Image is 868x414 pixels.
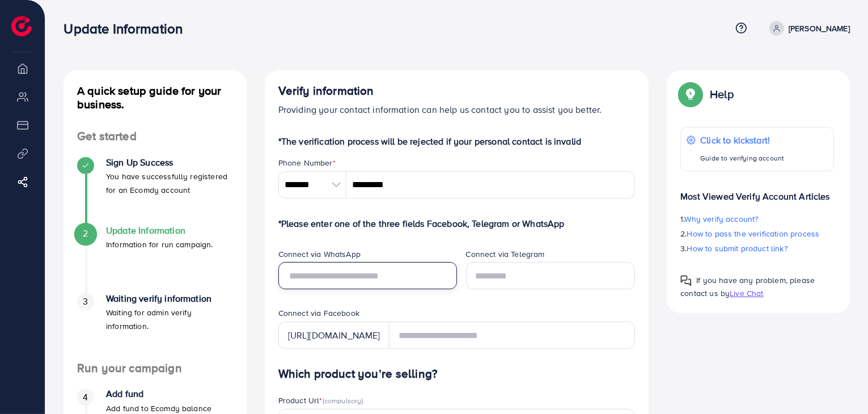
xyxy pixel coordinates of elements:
[278,103,636,116] p: Providing your contact information can help us contact you to assist you better.
[680,275,692,286] img: Popup guide
[278,84,636,98] h4: Verify information
[680,242,834,255] p: 3.
[680,227,834,240] p: 2.
[63,157,247,225] li: Sign Up Success
[680,212,834,226] p: 1.
[63,84,247,111] h4: A quick setup guide for your business.
[63,129,247,143] h4: Get started
[789,22,850,35] p: [PERSON_NAME]
[680,274,815,299] span: If you have any problem, please contact us by
[63,20,192,37] h3: Update Information
[466,248,545,260] label: Connect via Telegram
[278,322,389,349] div: [URL][DOMAIN_NAME]
[106,306,233,333] p: Waiting for admin verify information.
[106,388,211,399] h4: Add fund
[700,133,784,147] p: Click to kickstart!
[765,21,850,36] a: [PERSON_NAME]
[106,170,233,197] p: You have successfully registered for an Ecomdy account
[687,243,787,254] span: How to submit product link?
[680,180,834,203] p: Most Viewed Verify Account Articles
[820,363,859,405] iframe: Chat
[710,87,734,101] p: Help
[680,84,701,104] img: Popup guide
[63,293,247,361] li: Waiting verify information
[278,134,636,148] p: *The verification process will be rejected if your personal contact is invalid
[278,248,361,260] label: Connect via WhatsApp
[730,288,763,299] span: Live Chat
[106,238,213,251] p: Information for run campaign.
[278,307,359,319] label: Connect via Facebook
[278,217,636,230] p: *Please enter one of the three fields Facebook, Telegram or WhatsApp
[83,227,88,240] span: 2
[278,157,336,168] label: Phone Number
[63,361,247,375] h4: Run your campaign
[11,16,32,36] img: logo
[278,395,363,406] label: Product Url
[685,213,759,225] span: Why verify account?
[106,157,233,168] h4: Sign Up Success
[63,225,247,293] li: Update Information
[83,295,88,308] span: 3
[106,225,213,236] h4: Update Information
[687,228,820,239] span: How to pass the verification process
[83,391,88,404] span: 4
[323,395,363,405] span: (compulsory)
[700,151,784,165] p: Guide to verifying account
[106,293,233,304] h4: Waiting verify information
[278,367,636,381] h4: Which product you’re selling?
